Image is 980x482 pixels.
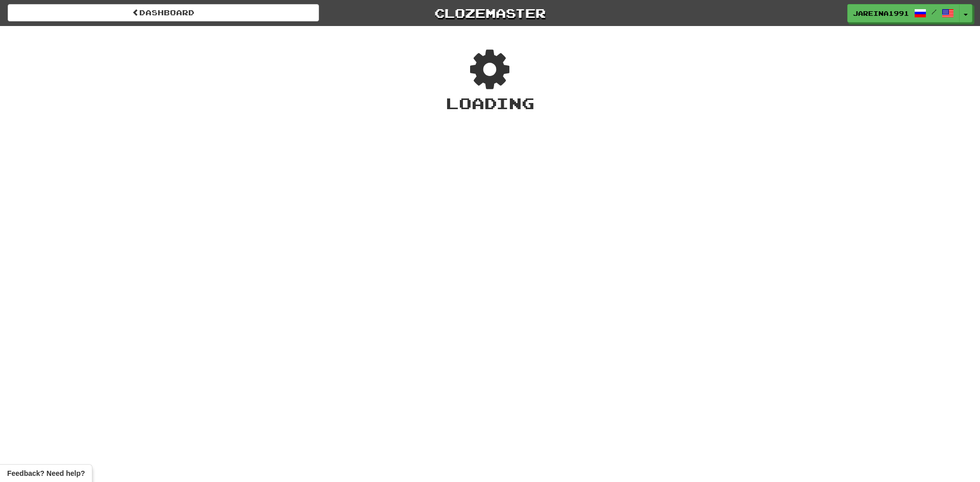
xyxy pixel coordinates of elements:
[847,4,960,22] a: Jareina1991 /
[8,4,319,21] a: Dashboard
[7,468,85,478] span: Open feedback widget
[334,4,646,22] a: Clozemaster
[853,9,909,18] span: Jareina1991
[932,8,937,15] span: /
